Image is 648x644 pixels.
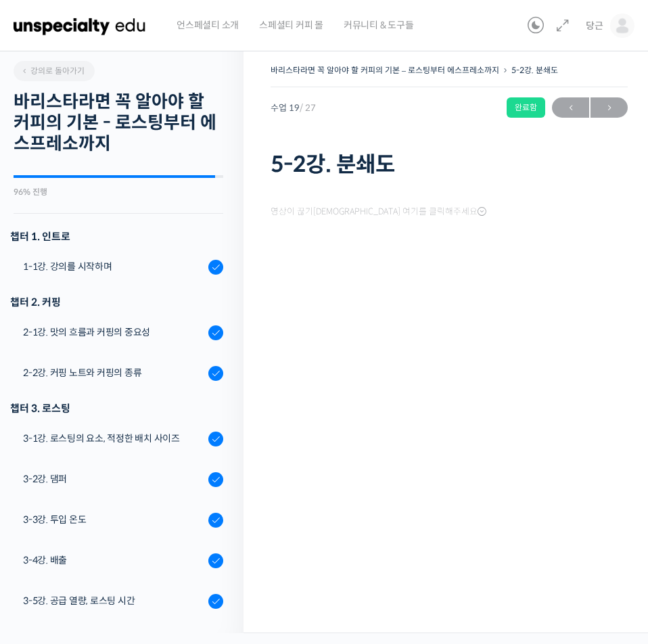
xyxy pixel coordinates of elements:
[23,365,204,380] div: 2-2강. 커핑 노트와 커핑의 종류
[23,512,204,527] div: 3-3강. 투입 온도
[300,102,316,114] span: / 27
[14,61,95,81] a: 강의로 돌아가기
[23,593,204,608] div: 3-5강. 공급 열량, 로스팅 시간
[23,471,204,486] div: 3-2강. 댐퍼
[271,206,486,217] span: 영상이 끊기[DEMOGRAPHIC_DATA] 여기를 클릭해주세요
[23,325,204,340] div: 2-1강. 맛의 흐름과 커핑의 중요성
[20,66,85,76] span: 강의로 돌아가기
[271,152,628,177] h1: 5-2강. 분쇄도
[552,99,589,117] span: ←
[552,97,589,118] a: ←이전
[591,99,628,117] span: →
[586,20,603,32] span: 당근
[271,65,499,75] a: 바리스타라면 꼭 알아야 할 커피의 기본 – 로스팅부터 에스프레소까지
[14,91,223,155] h2: 바리스타라면 꼭 알아야 할 커피의 기본 - 로스팅부터 에스프레소까지
[10,399,223,417] div: 챕터 3. 로스팅
[271,103,316,112] span: 수업 19
[591,97,628,118] a: 다음→
[23,259,204,274] div: 1-1강. 강의를 시작하며
[10,227,223,246] h3: 챕터 1. 인트로
[23,431,204,446] div: 3-1강. 로스팅의 요소, 적정한 배치 사이즈
[511,65,558,75] a: 5-2강. 분쇄도
[14,188,223,196] div: 96% 진행
[10,293,223,311] div: 챕터 2. 커핑
[23,553,204,568] div: 3-4강. 배출
[507,97,545,118] div: 완료함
